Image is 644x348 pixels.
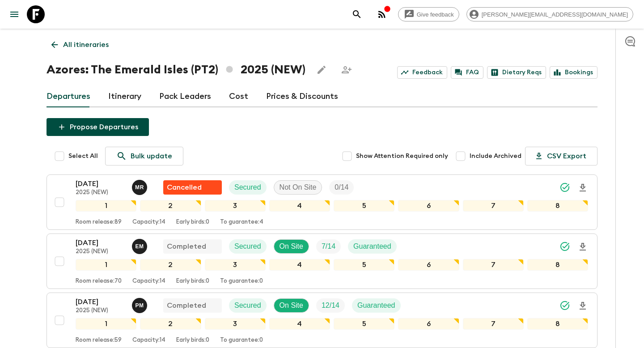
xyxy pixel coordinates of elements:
div: 2 [140,259,201,271]
div: Trip Fill [316,298,345,313]
h1: Azores: The Emerald Isles (PT2) 2025 (NEW) [47,61,305,79]
div: 7 [463,200,524,212]
button: [DATE]2025 (NEW)Paula MedeirosCompletedSecuredOn SiteTrip FillGuaranteed12345678Room release:59Ca... [47,293,597,348]
p: 7 / 14 [322,241,335,252]
a: Pack Leaders [159,86,211,107]
p: Completed [167,300,206,311]
div: 5 [334,200,394,212]
div: 4 [269,318,330,330]
div: 7 [463,318,524,330]
div: 3 [205,259,266,271]
p: Secured [234,241,261,252]
button: [DATE]2025 (NEW)Mario RangelFlash Pack cancellationSecuredNot On SiteTrip Fill12345678Room releas... [47,174,597,230]
div: 1 [76,200,136,212]
button: [DATE]2025 (NEW)Eduardo MirandaCompletedSecuredOn SiteTrip FillGuaranteed12345678Room release:70C... [47,233,597,289]
div: 5 [334,259,394,271]
div: 1 [76,259,136,271]
span: Select All [68,152,98,161]
p: [DATE] [76,178,125,189]
div: Not On Site [274,180,322,195]
div: 3 [205,200,266,212]
a: Feedback [397,66,447,79]
p: On Site [280,241,303,252]
p: Room release: 70 [76,278,122,285]
p: 2025 (NEW) [76,307,125,314]
div: 6 [398,318,459,330]
p: Guaranteed [357,300,395,311]
div: 6 [398,259,459,271]
div: Secured [229,298,267,313]
a: Bookings [550,66,597,79]
p: Cancelled [167,182,202,193]
p: Capacity: 14 [132,219,165,226]
div: Secured [229,239,267,254]
p: Early birds: 0 [176,278,209,285]
a: Dietary Reqs [487,66,546,79]
p: Early birds: 0 [176,337,209,344]
p: On Site [280,300,303,311]
p: Secured [234,182,261,193]
a: FAQ [451,66,483,79]
p: 2025 (NEW) [76,248,125,255]
p: Room release: 89 [76,219,122,226]
div: 8 [527,200,588,212]
span: Eduardo Miranda [132,242,149,249]
p: Completed [167,241,206,252]
div: 7 [463,259,524,271]
div: 6 [398,200,459,212]
button: Edit this itinerary [313,61,330,79]
div: 5 [334,318,394,330]
div: Flash Pack cancellation [163,180,222,195]
p: To guarantee: 4 [220,219,263,226]
p: 2025 (NEW) [76,189,125,196]
span: Share this itinerary [338,61,356,79]
a: Bulk update [105,147,183,166]
div: 1 [76,318,136,330]
div: 8 [527,318,588,330]
span: Include Archived [470,152,521,161]
button: CSV Export [525,147,597,166]
div: 2 [140,200,201,212]
p: Early birds: 0 [176,219,209,226]
span: Mario Rangel [132,182,149,190]
svg: Download Onboarding [577,242,588,252]
div: On Site [274,239,309,254]
svg: Synced Successfully [559,300,570,311]
button: MR [132,180,149,195]
svg: Download Onboarding [577,301,588,311]
svg: Synced Successfully [559,182,570,193]
button: search adventures [348,5,366,23]
a: Departures [47,86,90,107]
p: Capacity: 14 [132,337,165,344]
div: 2 [140,318,201,330]
p: Room release: 59 [76,337,122,344]
span: Paula Medeiros [132,301,149,308]
p: Not On Site [280,182,317,193]
a: All itineraries [47,36,114,54]
p: 12 / 14 [322,300,339,311]
div: Trip Fill [329,180,354,195]
p: All itineraries [63,39,109,50]
p: Guaranteed [353,241,391,252]
svg: Synced Successfully [559,241,570,252]
p: [DATE] [76,297,125,307]
div: 4 [269,200,330,212]
div: 8 [527,259,588,271]
a: Give feedback [398,7,459,21]
div: [PERSON_NAME][EMAIL_ADDRESS][DOMAIN_NAME] [466,7,633,21]
button: Propose Departures [47,118,149,136]
p: To guarantee: 0 [220,278,263,285]
span: Give feedback [412,11,459,18]
p: Bulk update [131,151,172,161]
a: Prices & Discounts [266,86,338,107]
p: M R [135,184,144,191]
div: Trip Fill [316,239,341,254]
span: Show Attention Required only [356,152,448,161]
svg: Download Onboarding [577,182,588,193]
button: menu [5,5,23,23]
p: [DATE] [76,238,125,248]
div: 3 [205,318,266,330]
p: Capacity: 14 [132,278,165,285]
div: 4 [269,259,330,271]
p: 0 / 14 [335,182,348,193]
